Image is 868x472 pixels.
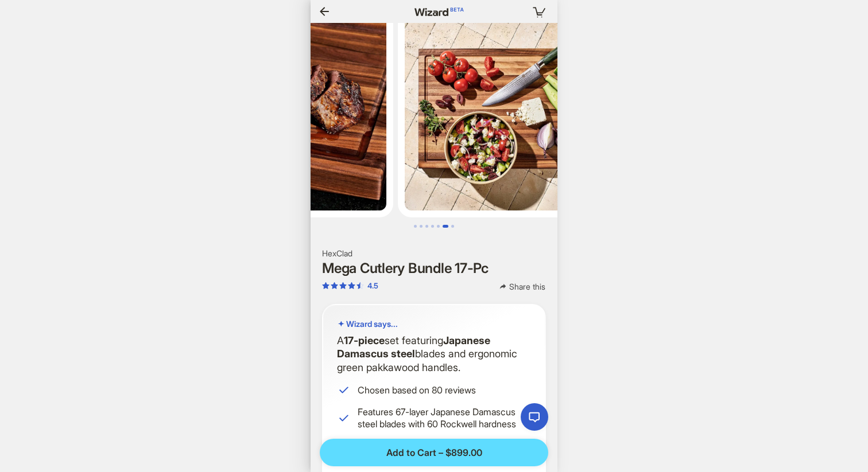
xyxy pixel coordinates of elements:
h1: Mega Cutlery Bundle 17-Pc [322,261,546,276]
button: Go to slide 4 [431,225,434,228]
b: Japanese Damascus steel [337,334,490,360]
span: Add to Cart – $899.00 [386,447,482,459]
span: star [356,282,364,290]
span: star [331,282,338,290]
h2: HexClad [322,248,546,259]
button: Go to slide 3 [425,225,428,228]
span: Chosen based on 80 reviews [358,384,531,396]
button: Add to Cart – $899.00 [320,439,548,466]
span: star [348,282,355,290]
span: Share this [509,282,545,292]
p: A set featuring blades and ergonomic green pakkawood handles. [337,334,531,374]
button: Go to slide 5 [437,225,440,228]
span: Wizard says... [346,319,398,329]
div: 4.5 [367,281,378,291]
button: Go to slide 1 [414,225,417,228]
button: Go to slide 7 [451,225,454,228]
button: Share this [490,281,555,292]
b: 17-piece [344,334,385,346]
span: star [322,282,330,290]
button: Go to slide 6 [443,225,448,228]
button: Go to slide 2 [420,225,423,228]
img: Mega Cutlery Bundle 17-Pc Mega Cutlery Bundle 17-Pc image 6 [398,1,615,217]
span: star [339,282,347,290]
div: 4.5 out of 5 stars [322,281,378,291]
span: Features 67-layer Japanese Damascus steel blades with 60 Rockwell hardness [358,406,531,430]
